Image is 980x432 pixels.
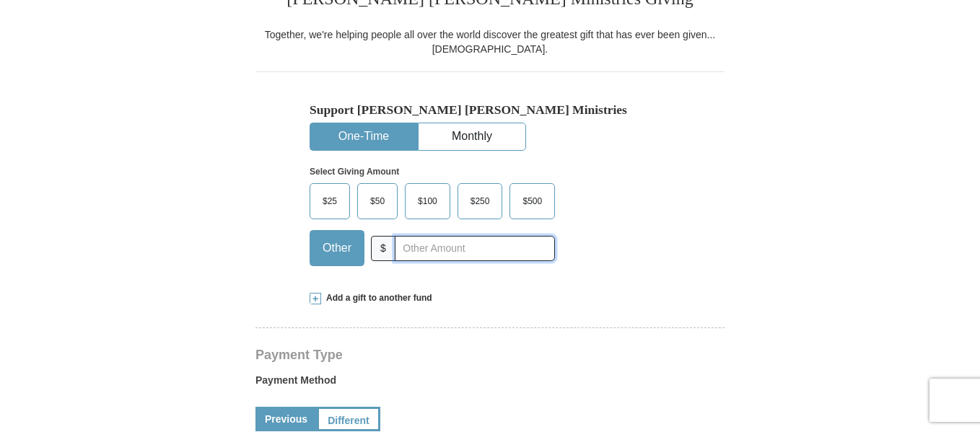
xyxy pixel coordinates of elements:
[371,236,395,261] span: $
[321,292,432,304] span: Add a gift to another fund
[255,407,317,431] a: Previous
[315,190,344,212] span: $25
[463,190,497,212] span: $250
[255,349,725,361] h4: Payment Type
[310,123,417,150] button: One-Time
[255,373,725,394] label: Payment Method
[255,27,725,56] div: Together, we're helping people all over the world discover the greatest gift that has ever been g...
[419,123,525,150] button: Monthly
[515,190,549,212] span: $500
[317,407,380,431] a: Different
[315,237,359,259] span: Other
[310,167,399,177] strong: Select Giving Amount
[395,236,555,261] input: Other Amount
[411,190,445,212] span: $100
[363,190,392,212] span: $50
[310,102,670,118] h5: Support [PERSON_NAME] [PERSON_NAME] Ministries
